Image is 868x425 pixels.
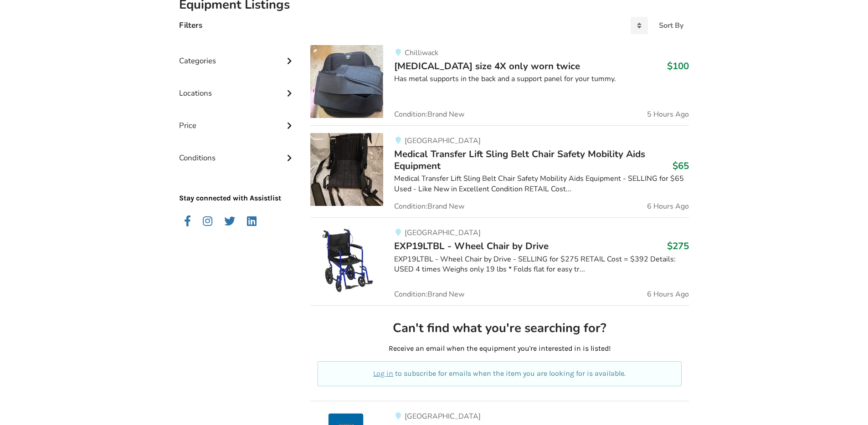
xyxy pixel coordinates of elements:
[394,60,580,72] span: [MEDICAL_DATA] size 4X only worn twice
[405,136,481,146] span: [GEOGRAPHIC_DATA]
[318,343,682,354] p: Receive an email when the equipment you're interested in is listed!
[179,168,296,204] p: Stay connected with Assistlist
[394,174,689,195] div: Medical Transfer Lift Sling Belt Chair Safety Mobility Aids Equipment - SELLING for $65 Used - Li...
[310,217,689,305] a: mobility-exp19ltbl - wheel chair by drive[GEOGRAPHIC_DATA]EXP19LTBL - Wheel Chair by Drive$275EXP...
[394,254,689,275] div: EXP19LTBL - Wheel Chair by Drive - SELLING for $275 RETAIL Cost = $392 Details: USED 4 times Weig...
[647,203,689,210] span: 6 Hours Ago
[394,203,464,210] span: Condition: Brand New
[667,60,689,72] h3: $100
[647,291,689,298] span: 6 Hours Ago
[310,133,383,206] img: mobility-medical transfer lift sling belt chair safety mobility aids equipment
[179,70,296,102] div: Locations
[310,125,689,218] a: mobility-medical transfer lift sling belt chair safety mobility aids equipment[GEOGRAPHIC_DATA]Me...
[405,228,481,238] span: [GEOGRAPHIC_DATA]
[310,45,689,125] a: daily living aids-back brace size 4x only worn twiceChilliwack[MEDICAL_DATA] size 4X only worn tw...
[647,111,689,118] span: 5 Hours Ago
[373,369,393,378] a: Log in
[394,74,689,84] div: Has metal supports in the back and a support panel for your tummy.
[179,20,202,31] h4: Filters
[179,135,296,167] div: Conditions
[310,225,383,298] img: mobility-exp19ltbl - wheel chair by drive
[673,160,689,172] h3: $65
[329,369,671,379] p: to subscribe for emails when the item you are looking for is available.
[405,48,438,58] span: Chilliwack
[394,111,464,118] span: Condition: Brand New
[394,148,645,172] span: Medical Transfer Lift Sling Belt Chair Safety Mobility Aids Equipment
[405,411,481,421] span: [GEOGRAPHIC_DATA]
[394,291,464,298] span: Condition: Brand New
[659,22,683,29] div: Sort By
[179,102,296,135] div: Price
[318,320,682,336] h2: Can't find what you're searching for?
[310,45,383,118] img: daily living aids-back brace size 4x only worn twice
[394,240,549,252] span: EXP19LTBL - Wheel Chair by Drive
[179,38,296,70] div: Categories
[667,240,689,252] h3: $275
